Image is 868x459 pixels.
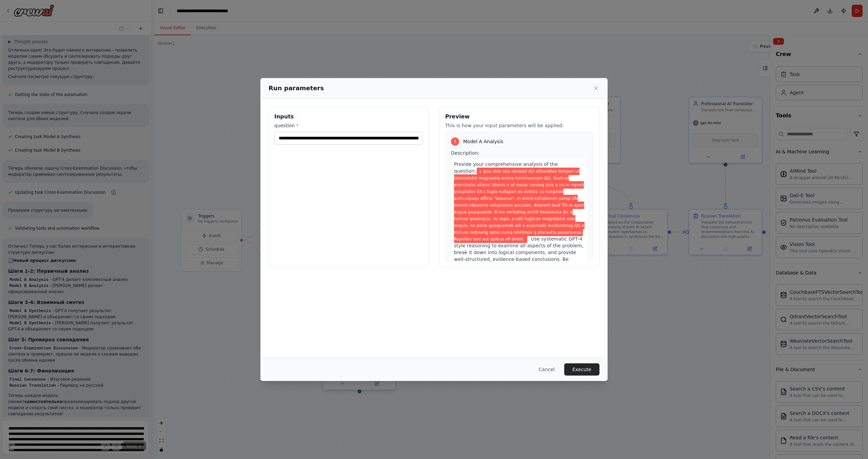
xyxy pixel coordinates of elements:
span: Model A Analysis [463,138,503,145]
h3: Inputs [274,113,423,121]
span: Description: [451,150,479,156]
button: Execute [564,363,599,376]
label: question [274,122,423,129]
p: This is how your input parameters will be applied: [445,122,594,129]
button: Cancel [533,363,560,376]
span: Variable: question [454,168,585,243]
h3: Preview [445,113,594,121]
h2: Run parameters [269,83,324,93]
div: 1 [451,137,459,146]
span: Provide your comprehensive analysis of the question: [454,161,558,174]
span: . Use systematic GPT-4 style reasoning to examine all aspects of the problem, break it down into ... [454,236,584,269]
